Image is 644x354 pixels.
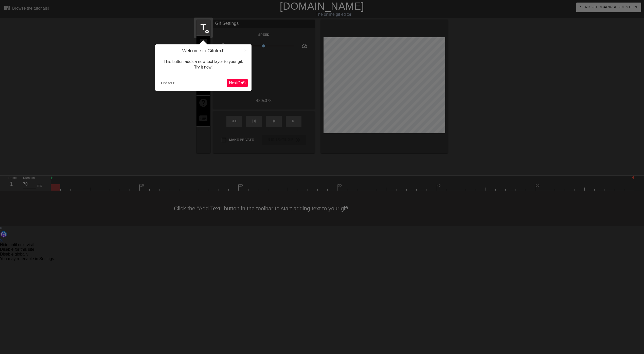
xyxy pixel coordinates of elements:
h4: Welcome to Gifntext! [159,48,248,54]
button: End tour [159,79,176,87]
button: Next [227,79,248,87]
div: This button adds a new text layer to your gif. Try it now! [159,54,248,75]
button: Close [240,44,252,56]
span: Next ( 1 / 6 ) [229,81,246,85]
